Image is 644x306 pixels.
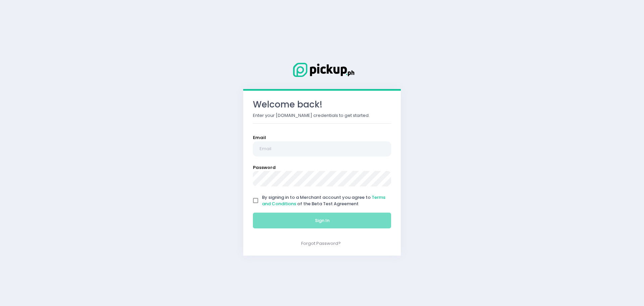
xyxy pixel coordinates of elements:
span: By signing in to a Merchant account you agree to of the Beta Test Agreement [262,194,385,207]
p: Enter your [DOMAIN_NAME] credentials to get started. [253,112,391,119]
label: Email [253,134,266,141]
h3: Welcome back! [253,99,391,110]
img: Logo [288,61,356,78]
label: Password [253,164,276,171]
a: Forgot Password? [301,240,341,247]
span: Sign In [315,217,329,224]
button: Sign In [253,213,391,229]
input: Email [253,141,391,157]
a: Terms and Conditions [262,194,385,207]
